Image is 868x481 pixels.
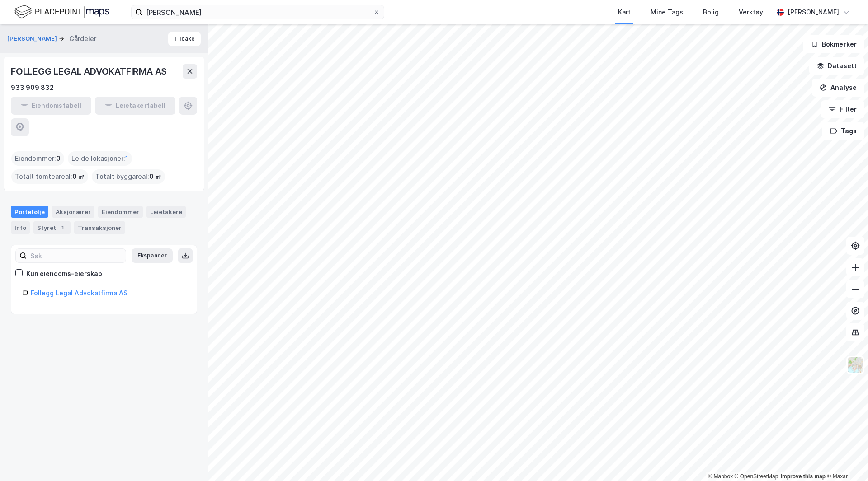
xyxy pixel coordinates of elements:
[11,151,64,166] div: Eiendommer :
[11,221,30,234] div: Info
[33,221,71,234] div: Styret
[69,33,96,44] div: Gårdeier
[26,268,102,279] div: Kun eiendoms-eierskap
[14,4,109,20] img: logo.f888ab2527a4732fd821a326f86c7f29.svg
[847,356,864,374] img: Z
[125,153,128,164] span: 1
[788,7,839,18] div: [PERSON_NAME]
[651,7,683,18] div: Mine Tags
[56,153,61,164] span: 0
[618,7,631,18] div: Kart
[812,79,864,97] button: Analyse
[7,34,59,43] button: [PERSON_NAME]
[823,438,868,481] iframe: Chat Widget
[132,248,173,263] button: Ekspander
[146,206,186,218] div: Leietakere
[11,169,88,184] div: Totalt tomteareal :
[98,206,143,218] div: Eiendommer
[781,473,826,480] a: Improve this map
[823,438,868,481] div: Kontrollprogram for chat
[74,221,125,234] div: Transaksjoner
[149,171,161,182] span: 0 ㎡
[68,151,132,166] div: Leide lokasjoner :
[31,289,127,297] a: Follegg Legal Advokatfirma AS
[52,206,94,218] div: Aksjonærer
[168,32,201,46] button: Tilbake
[11,64,169,79] div: FOLLEGG LEGAL ADVOKATFIRMA AS
[821,100,864,118] button: Filter
[822,122,864,140] button: Tags
[703,7,719,18] div: Bolig
[92,169,165,184] div: Totalt byggareal :
[735,473,778,480] a: OpenStreetMap
[803,35,864,53] button: Bokmerker
[708,473,733,480] a: Mapbox
[142,5,373,19] input: Søk på adresse, matrikkel, gårdeiere, leietakere eller personer
[809,57,864,75] button: Datasett
[11,206,48,218] div: Portefølje
[739,7,763,18] div: Verktøy
[58,223,67,232] div: 1
[27,249,126,262] input: Søk
[11,82,54,93] div: 933 909 832
[72,171,85,182] span: 0 ㎡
